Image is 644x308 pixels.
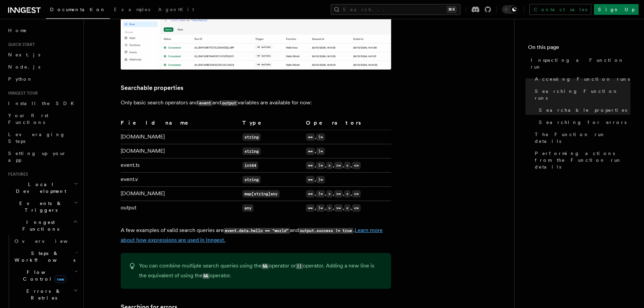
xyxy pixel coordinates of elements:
code: map[string]any [242,190,280,198]
span: Leveraging Steps [8,132,65,144]
span: new [55,276,66,283]
p: You can combine multiple search queries using the operator or operator. Adding a new line is the ... [139,261,383,281]
span: Features [5,172,28,177]
th: Type [240,119,303,130]
code: <= [352,162,361,169]
button: Events & Triggers [5,197,79,216]
a: AgentKit [154,2,198,18]
code: >= [334,190,343,198]
button: Toggle dark mode [502,5,518,14]
td: , [303,130,391,144]
a: Searchable properties [121,83,183,93]
span: Searchable properties [539,107,627,113]
span: Searching for errors [539,119,626,126]
code: != [316,162,325,169]
span: Searching Function runs [535,88,630,101]
code: event.data.hello == "world" [224,228,290,234]
a: Home [5,24,79,36]
a: Searchable properties [536,104,630,116]
code: > [326,162,333,169]
code: < [344,162,351,169]
button: Inngest Functions [5,216,79,235]
code: >= [334,162,343,169]
td: , , , , , [303,158,391,173]
span: Python [8,76,33,82]
code: == [306,148,315,155]
span: Inngest tour [5,91,38,96]
a: Node.js [5,61,79,73]
a: Documentation [46,2,110,19]
a: Searching for errors [536,116,630,128]
td: , [303,173,391,187]
button: Flow Controlnew [12,266,79,285]
span: Home [8,27,27,34]
span: Documentation [50,7,106,12]
td: , , , , , [303,201,391,215]
code: == [306,204,315,212]
span: Setting up your app [8,151,66,163]
code: event [198,100,212,106]
span: Accessing Function runs [535,76,630,82]
span: Events & Triggers [5,200,74,213]
button: Local Development [5,178,79,197]
code: < [344,204,351,212]
code: any [242,204,254,212]
a: Inspecting a Function run [528,54,630,73]
p: A few examples of valid search queries are and . [121,226,391,245]
code: int64 [242,162,258,169]
kbd: ⌘K [447,6,456,13]
span: Install the SDK [8,101,78,106]
a: Leveraging Steps [5,128,79,147]
a: Searching Function runs [532,85,630,104]
span: Examples [114,7,150,12]
a: Performing actions from the Function run details [532,147,630,173]
span: Performing actions from the Function run details [535,150,630,170]
code: != [316,133,325,141]
span: Quick start [5,42,35,47]
button: Search...⌘K [331,4,460,15]
code: != [316,190,325,198]
a: Examples [110,2,154,18]
a: Sign Up [594,4,639,15]
code: string [242,176,261,183]
code: string [242,148,261,155]
code: > [326,190,333,198]
td: [DOMAIN_NAME] [121,187,240,201]
span: Steps & Workflows [12,250,75,263]
a: The Function run details [532,128,630,147]
span: Next.js [8,52,40,57]
a: Python [5,73,79,85]
td: , [303,144,391,158]
p: Only basic search operators and and variables are available for now: [121,98,391,108]
span: AgentKit [158,7,194,12]
code: < [344,190,351,198]
span: Inngest Functions [5,219,73,232]
code: string [242,133,261,141]
a: Install the SDK [5,97,79,109]
span: Node.js [8,64,40,70]
code: && [262,263,269,269]
code: >= [334,204,343,212]
code: == [306,162,315,169]
code: || [296,263,303,269]
td: [DOMAIN_NAME] [121,144,240,158]
span: Local Development [5,181,74,195]
a: Your first Functions [5,109,79,128]
code: && [202,273,210,279]
code: == [306,133,315,141]
code: > [326,204,333,212]
td: , , , , , [303,187,391,201]
code: == [306,190,315,198]
code: <= [352,204,361,212]
code: == [306,176,315,183]
button: Steps & Workflows [12,247,79,266]
td: event.v [121,173,240,187]
span: Flow Control [12,269,74,282]
code: output [221,100,238,106]
code: output.success != true [299,228,353,234]
td: event.ts [121,158,240,173]
code: != [316,148,325,155]
td: output [121,201,240,215]
td: [DOMAIN_NAME] [121,130,240,144]
span: Overview [15,238,84,244]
